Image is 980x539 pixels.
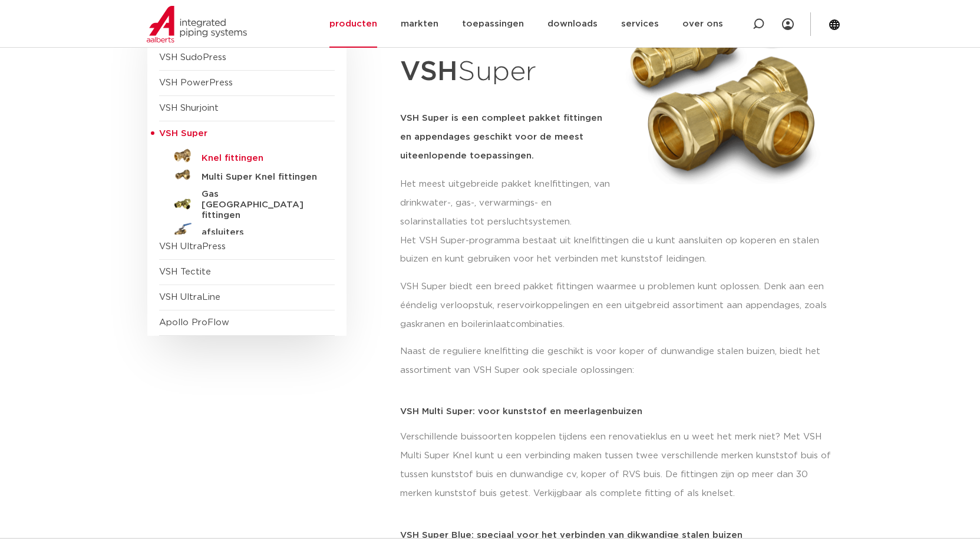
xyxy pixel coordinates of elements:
[159,184,335,221] a: Gas [GEOGRAPHIC_DATA] fittingen
[202,172,318,183] h5: Multi Super Knel fittingen
[159,78,233,87] a: VSH PowerPress
[400,428,833,503] p: Verschillende buissoorten koppelen tijdens een renovatieklus en u weet het merk niet? Met VSH Mul...
[159,53,226,62] a: VSH SudoPress
[400,49,613,95] h1: Super
[159,129,207,138] span: VSH Super
[400,175,613,232] p: Het meest uitgebreide pakket knelfittingen, van drinkwater-, gas-, verwarmings- en solarinstallat...
[159,166,335,184] a: Multi Super Knel fittingen
[159,293,220,302] a: VSH UltraLine
[159,242,226,251] a: VSH UltraPress
[159,318,229,327] a: Apollo ProFlow
[202,189,318,221] h5: Gas [GEOGRAPHIC_DATA] fittingen
[159,267,211,276] a: VSH Tectite
[202,153,318,164] h5: Knel fittingen
[159,147,335,166] a: Knel fittingen
[202,227,318,238] h5: afsluiters
[159,221,335,240] a: afsluiters
[400,277,833,334] p: VSH Super biedt een breed pakket fittingen waarmee u problemen kunt oplossen. Denk aan een ééndel...
[400,109,613,166] h5: VSH Super is een compleet pakket fittingen en appendages geschikt voor de meest uiteenlopende toe...
[159,104,219,113] a: VSH Shurjoint
[400,58,458,85] strong: VSH
[400,342,833,380] p: Naast de reguliere knelfitting die geschikt is voor koper of dunwandige stalen buizen, biedt het ...
[400,407,833,416] p: VSH Multi Super: voor kunststof en meerlagenbuizen
[400,232,833,269] p: Het VSH Super-programma bestaat uit knelfittingen die u kunt aansluiten op koperen en stalen buiz...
